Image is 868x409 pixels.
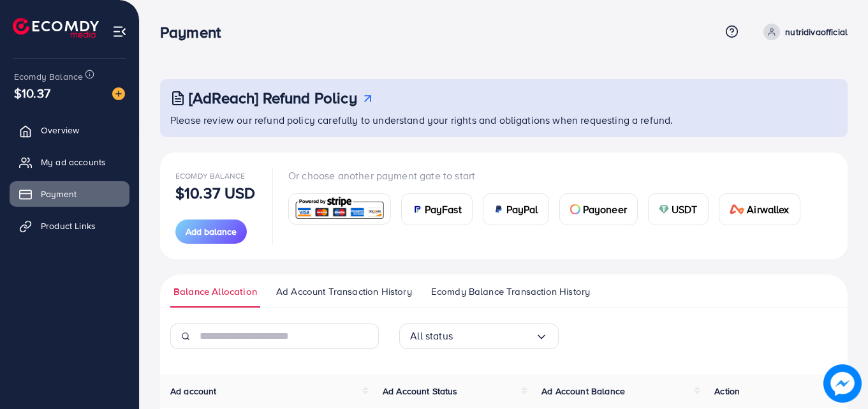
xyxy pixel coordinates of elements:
[170,112,840,128] p: Please review our refund policy carefully to understand your rights and obligations when requesti...
[14,84,50,102] span: $10.37
[293,195,386,223] img: card
[410,326,453,346] span: All status
[506,202,538,217] span: PayPal
[41,156,106,168] span: My ad accounts
[672,202,698,217] span: USDT
[10,213,129,239] a: Product Links
[173,285,257,299] span: Balance Allocation
[175,185,256,200] p: $10.37 USD
[659,204,669,214] img: card
[541,385,625,398] span: Ad Account Balance
[824,365,862,403] img: image
[160,23,231,41] h3: Payment
[41,219,96,232] span: Product Links
[559,193,638,225] a: cardPayoneer
[431,285,590,299] span: Ecomdy Balance Transaction History
[276,285,412,299] span: Ad Account Transaction History
[785,24,848,40] p: nutridivaofficial
[10,149,129,175] a: My ad accounts
[719,193,800,225] a: cardAirwallex
[10,181,129,207] a: Payment
[453,326,535,346] input: Search for option
[494,204,504,214] img: card
[714,385,740,398] span: Action
[758,24,848,40] a: nutridivaofficial
[747,202,789,217] span: Airwallex
[288,168,811,183] p: Or choose another payment gate to start
[383,385,458,398] span: Ad Account Status
[483,193,549,225] a: cardPayPal
[186,225,237,238] span: Add balance
[412,204,422,214] img: card
[425,202,462,217] span: PayFast
[570,204,580,214] img: card
[13,18,99,38] img: logo
[170,385,217,398] span: Ad account
[41,188,77,200] span: Payment
[401,193,473,225] a: cardPayFast
[41,124,79,137] span: Overview
[189,89,357,107] h3: [AdReach] Refund Policy
[10,117,129,143] a: Overview
[112,24,127,39] img: menu
[14,70,83,83] span: Ecomdy Balance
[730,204,745,214] img: card
[583,202,627,217] span: Payoneer
[399,323,559,349] div: Search for option
[112,87,125,100] img: image
[175,170,245,181] span: Ecomdy Balance
[175,219,247,244] button: Add balance
[288,193,391,225] a: card
[648,193,709,225] a: cardUSDT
